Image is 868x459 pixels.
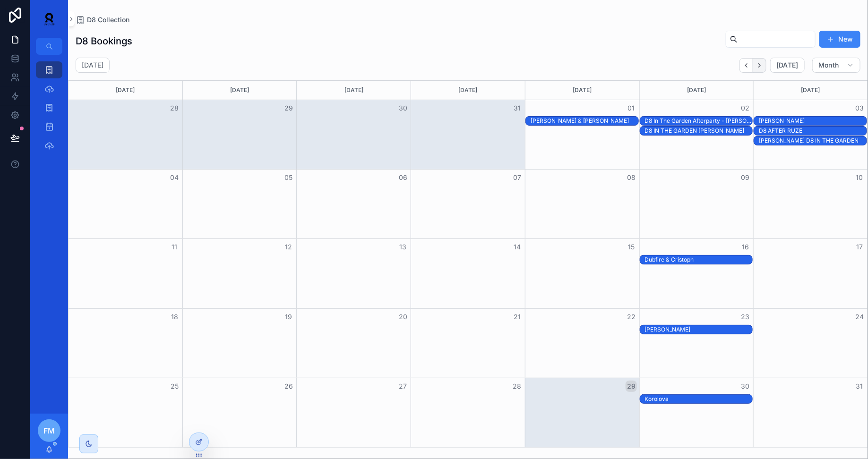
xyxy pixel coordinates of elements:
[169,381,180,392] button: 25
[854,241,865,253] button: 17
[169,102,180,114] button: 28
[759,117,867,125] div: NIC FANCULLI
[397,311,409,323] button: 20
[511,241,523,253] button: 14
[812,58,860,73] button: Month
[645,127,753,135] div: D8 IN THE GARDEN [PERSON_NAME]
[645,326,753,333] div: [PERSON_NAME]
[645,117,753,125] div: D8 In The Garden Afterparty - Chloe Caillet
[739,102,751,114] button: 02
[527,81,638,100] div: [DATE]
[755,81,866,100] div: [DATE]
[531,117,638,125] div: Kevin & Perry
[70,81,181,100] div: [DATE]
[283,241,294,253] button: 12
[753,58,766,73] button: Next
[76,34,132,48] h1: D8 Bookings
[38,11,60,26] img: App logo
[645,127,753,135] div: D8 IN THE GARDEN CHRIS STUSSY
[739,172,751,183] button: 09
[283,172,294,183] button: 05
[511,381,523,392] button: 28
[645,117,753,125] div: D8 In The Garden Afterparty - [PERSON_NAME]
[759,127,867,135] div: D8 AFTER RUZE
[645,256,753,263] div: Dubfire & Cristoph
[626,311,637,323] button: 22
[818,61,839,69] span: Month
[739,58,753,73] button: Back
[626,381,637,392] button: 29
[770,58,805,73] button: [DATE]
[759,127,867,135] div: D8 AFTER RUZE
[169,241,180,253] button: 11
[739,381,751,392] button: 30
[776,61,799,69] span: [DATE]
[298,81,409,100] div: [DATE]
[759,136,867,145] div: FISHER D8 IN THE GARDEN
[283,311,294,323] button: 19
[397,172,409,183] button: 06
[397,241,409,253] button: 13
[854,172,865,183] button: 10
[739,241,751,253] button: 16
[30,55,68,166] div: scrollable content
[184,81,295,100] div: [DATE]
[397,381,409,392] button: 27
[645,325,753,334] div: Jay Lumen
[641,81,752,100] div: [DATE]
[511,172,523,183] button: 07
[854,311,865,323] button: 24
[283,102,294,114] button: 29
[626,172,637,183] button: 08
[511,311,523,323] button: 21
[854,381,865,392] button: 31
[739,311,751,323] button: 23
[82,60,103,70] h2: [DATE]
[169,311,180,323] button: 18
[43,425,55,436] span: FM
[397,102,409,114] button: 30
[645,255,753,264] div: Dubfire & Cristoph
[645,395,753,403] div: Korolova
[511,102,523,114] button: 31
[169,172,180,183] button: 04
[759,137,867,144] div: [PERSON_NAME] D8 IN THE GARDEN
[68,80,868,448] div: Month View
[759,117,867,125] div: [PERSON_NAME]
[626,241,637,253] button: 15
[531,117,638,125] div: [PERSON_NAME] & [PERSON_NAME]
[626,102,637,114] button: 01
[413,81,524,100] div: [DATE]
[76,15,129,25] a: D8 Collection
[283,381,294,392] button: 26
[819,31,860,48] button: New
[87,15,129,25] span: D8 Collection
[854,102,865,114] button: 03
